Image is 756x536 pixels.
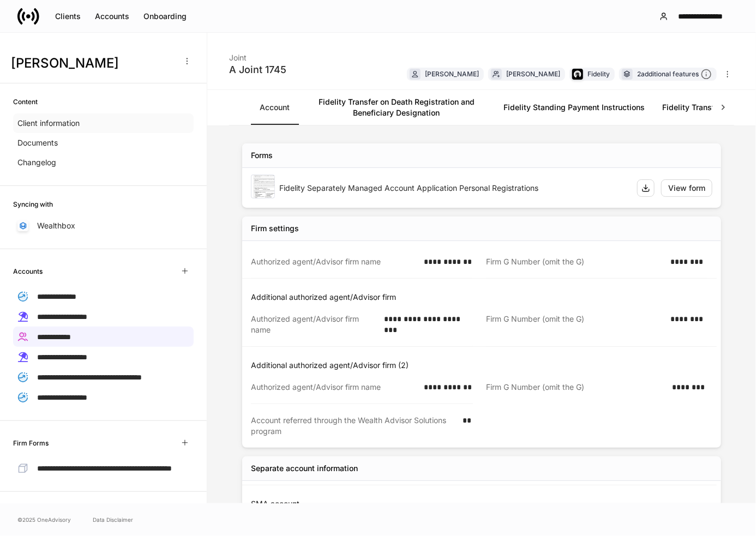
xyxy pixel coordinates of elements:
[251,382,417,393] div: Authorized agent/Advisor firm name
[661,179,712,197] button: View form
[251,150,273,161] div: Forms
[13,97,38,107] h6: Content
[251,256,417,267] div: Authorized agent/Advisor firm name
[13,153,194,172] a: Changelog
[229,63,286,76] div: A Joint 1745
[48,8,88,25] button: Clients
[13,199,53,209] h6: Syncing with
[13,216,194,236] a: Wealthbox
[88,8,136,25] button: Accounts
[587,69,610,79] div: Fidelity
[11,55,174,72] h3: [PERSON_NAME]
[251,415,456,437] div: Account referred through the Wealth Advisor Solutions program
[17,137,58,148] p: Documents
[251,463,358,474] div: Separate account information
[229,46,286,63] div: Joint
[251,90,298,125] a: Account
[17,157,56,168] p: Changelog
[13,133,194,153] a: Documents
[486,382,665,393] div: Firm G Number (omit the G)
[486,256,664,267] div: Firm G Number (omit the G)
[279,183,628,194] div: Fidelity Separately Managed Account Application Personal Registrations
[136,8,194,25] button: Onboarding
[486,314,664,335] div: Firm G Number (omit the G)
[251,498,717,509] p: SMA account
[506,69,560,79] div: [PERSON_NAME]
[251,292,717,303] p: Additional authorized agent/Advisor firm
[17,118,80,129] p: Client information
[93,515,133,524] a: Data Disclaimer
[251,360,717,371] p: Additional authorized agent/Advisor firm (2)
[143,11,187,22] div: Onboarding
[13,438,49,448] h6: Firm Forms
[37,220,75,231] p: Wealthbox
[95,11,129,22] div: Accounts
[17,515,71,524] span: © 2025 OneAdvisory
[495,90,653,125] a: Fidelity Standing Payment Instructions
[298,90,495,125] a: Fidelity Transfer on Death Registration and Beneficiary Designation
[13,266,43,276] h6: Accounts
[425,69,479,79] div: [PERSON_NAME]
[55,11,81,22] div: Clients
[668,183,705,194] div: View form
[251,314,377,335] div: Authorized agent/Advisor firm name
[13,113,194,133] a: Client information
[251,223,299,234] div: Firm settings
[637,69,712,80] div: 2 additional features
